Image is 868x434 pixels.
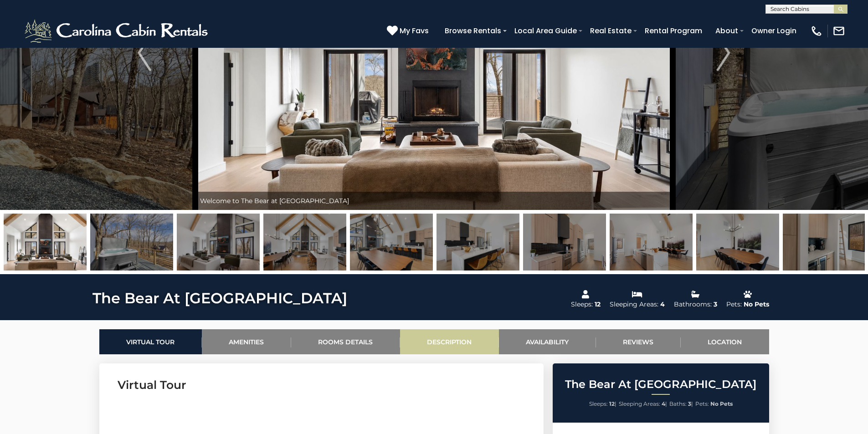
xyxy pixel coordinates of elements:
span: My Favs [400,25,429,36]
img: 166099331 [177,214,260,271]
img: 166099350 [783,214,866,271]
a: Description [400,329,499,354]
img: 166099338 [610,214,693,271]
strong: 12 [609,400,615,407]
a: Reviews [596,329,681,354]
strong: 3 [688,400,691,407]
img: 166099354 [90,214,173,271]
a: Availability [499,329,596,354]
img: phone-regular-white.png [810,25,823,37]
img: 166099335 [350,214,433,271]
img: arrow [717,35,730,71]
a: Virtual Tour [99,329,202,354]
li: | [589,398,616,410]
span: Sleeps: [589,400,608,407]
img: 166099329 [4,214,87,271]
span: Sleeping Areas: [619,400,660,407]
a: About [711,23,743,39]
a: Amenities [202,329,291,354]
a: Rooms Details [291,329,400,354]
a: My Favs [387,25,431,37]
img: 166099334 [696,214,779,271]
a: Real Estate [586,23,636,39]
img: mail-regular-white.png [832,25,845,37]
span: Pets: [695,400,709,407]
a: Location [681,329,769,354]
h3: Virtual Tour [118,377,525,393]
img: White-1-2.png [23,17,212,45]
strong: 4 [662,400,665,407]
img: 166099339 [523,214,606,271]
a: Local Area Guide [510,23,581,39]
a: Browse Rentals [440,23,506,39]
li: | [619,398,667,410]
li: | [669,398,693,410]
div: Welcome to The Bear at [GEOGRAPHIC_DATA] [195,192,673,210]
img: arrow [138,35,151,71]
a: Owner Login [747,23,801,39]
strong: No Pets [710,400,733,407]
img: 166099336 [263,214,346,271]
a: Rental Program [640,23,707,39]
h2: The Bear At [GEOGRAPHIC_DATA] [555,378,767,390]
img: 166099337 [437,214,519,271]
span: Baths: [669,400,687,407]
